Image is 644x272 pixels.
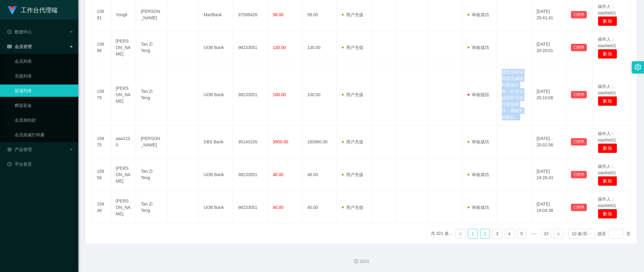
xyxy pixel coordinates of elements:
[302,191,337,224] td: 40.00
[15,114,73,126] a: 会员加扣款
[136,64,168,126] td: Tan Zi Teng
[598,164,616,175] span: 操作人：xiaohei01
[492,229,502,239] li: 3
[571,204,587,211] button: 已锁单
[571,11,587,18] button: 已锁单
[456,229,465,239] li: 上一页
[572,229,587,238] div: 10 条/页
[517,229,526,238] a: 5
[431,229,453,239] li: 共 321 条，
[302,158,337,191] td: 48.00
[273,205,283,210] span: 40.00
[83,258,639,265] div: 2021
[7,158,73,170] a: 图标: dashboard平台首页
[92,126,111,158] td: 15875
[517,229,527,239] li: 5
[598,16,617,26] button: 删 除
[7,6,17,15] img: logo.9652507e.png
[531,191,566,224] td: [DATE] 19:04:38
[273,12,283,17] span: 58.00
[7,147,12,152] i: 图标: appstore-o
[598,84,616,95] span: 操作人：xiaohei01
[7,44,32,49] span: 会员管理
[598,197,616,208] span: 操作人：xiaohei01
[480,229,490,239] li: 2
[531,64,566,126] td: [DATE] 20:10:08
[571,171,587,178] button: 已锁单
[92,158,111,191] td: 15856
[342,139,363,144] span: 用户充值
[111,158,136,191] td: [PERSON_NAME]
[302,64,337,126] td: 100.00
[497,64,531,126] td: 请您先联络助理完成限时数据任务，任务完成后即可进行提现操作，感谢您的配合。
[199,191,233,224] td: UOB Bank
[136,191,168,224] td: Tan Zi Teng
[342,12,363,17] span: 用户充值
[136,31,168,64] td: Tan Zi Teng
[459,232,462,236] i: 图标: left
[233,126,268,158] td: 90140105
[354,259,358,263] i: 图标: copyright
[273,92,286,97] span: 100.00
[111,64,136,126] td: [PERSON_NAME]
[468,205,489,210] span: 审核成功
[233,191,268,224] td: 98233051
[557,232,560,236] i: 图标: right
[468,45,489,50] span: 审核成功
[111,31,136,64] td: [PERSON_NAME]
[111,126,136,158] td: aaa1230
[493,229,502,238] a: 3
[342,45,363,50] span: 用户充值
[505,229,514,239] li: 4
[542,229,551,238] a: 33
[15,85,73,97] a: 提现列表
[7,147,32,152] span: 产品管理
[468,229,478,239] li: 1
[92,64,111,126] td: 15879
[15,99,73,111] a: 赠送彩金
[15,129,73,141] a: 会员加减打码量
[21,0,57,20] h1: 工作台代理端
[7,7,57,12] a: 工作台代理端
[531,158,566,191] td: [DATE] 19:26:43
[342,92,363,97] span: 用户充值
[598,37,616,48] span: 操作人：xiaohei01
[273,139,288,144] span: 3900.00
[529,229,539,239] li: 向后 5 页
[136,126,168,158] td: [PERSON_NAME]
[598,229,631,239] div: 跳至 页
[7,44,12,49] i: 图标: table
[571,91,587,98] button: 已锁单
[199,31,233,64] td: UOB Bank
[199,64,233,126] td: UOB Bank
[199,158,233,191] td: UOB Bank
[468,229,477,238] a: 1
[302,31,337,64] td: 130.00
[505,229,514,238] a: 4
[92,191,111,224] td: 15848
[598,4,616,15] span: 操作人：xiaohei01
[342,172,363,177] span: 用户充值
[635,64,641,70] i: 图标: setting
[233,64,268,126] td: 98233051
[571,138,587,145] button: 已锁单
[468,12,489,17] span: 审核成功
[571,44,587,51] button: 已锁单
[7,30,12,34] i: 图标: check-circle-o
[15,55,73,67] a: 会员列表
[480,229,490,238] a: 2
[92,31,111,64] td: 15886
[468,92,489,97] span: 审核驳回
[302,126,337,158] td: 180960.00
[136,158,168,191] td: Tan Zi Teng
[273,45,286,50] span: 130.00
[7,29,32,34] span: 数据中心
[531,126,566,158] td: [DATE] 20:02:56
[531,31,566,64] td: [DATE] 20:26:01
[598,143,617,153] button: 删 除
[468,172,489,177] span: 审核成功
[598,176,617,186] button: 删 除
[111,191,136,224] td: [PERSON_NAME]
[598,96,617,106] button: 删 除
[598,49,617,59] button: 删 除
